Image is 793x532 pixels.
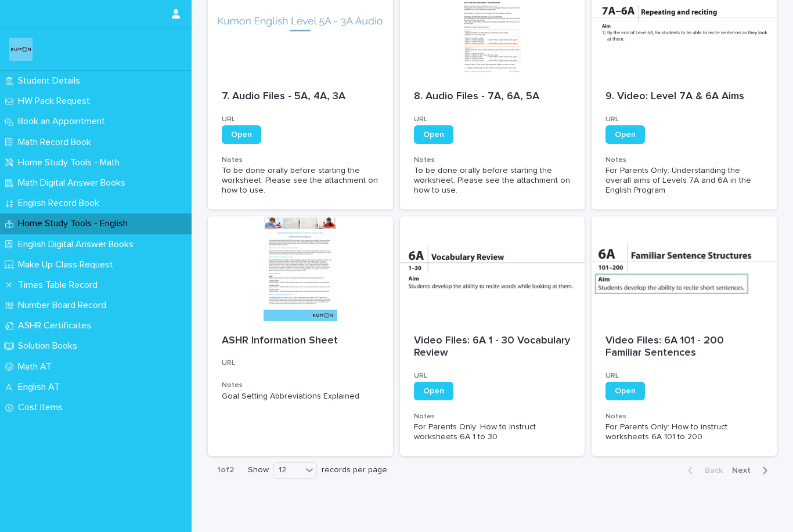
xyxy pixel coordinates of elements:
[222,115,379,124] h3: URL
[222,392,379,401] p: Goal Setting Abbreviations Explained
[222,91,379,103] p: 7. Audio Files - 5A, 4A, 3A
[13,198,109,209] p: English Record Book
[615,131,636,139] span: Open
[414,412,571,421] h3: Notes
[13,116,114,127] p: Book an Appointment
[322,465,387,475] p: records per page
[423,131,444,139] span: Open
[605,382,645,400] a: Open
[13,137,100,148] p: Math Record Book
[222,166,379,195] p: To be done orally before starting the worksheet. Please see the attachment on how to use.
[274,464,302,476] div: 12
[13,178,135,189] p: Math Digital Answer Books
[605,166,763,195] p: For Parents Only: Understanding the overall aims of Levels 7A and 6A in the English Program
[414,125,453,144] a: Open
[13,402,72,413] p: Cost Items
[605,125,645,144] a: Open
[248,465,269,475] p: Show
[13,259,122,270] p: Make Up Class Request
[13,75,89,86] p: Student Details
[605,371,763,381] h3: URL
[414,371,571,381] h3: URL
[13,239,143,250] p: English Digital Answer Books
[605,115,763,124] h3: URL
[698,466,723,475] span: Back
[679,465,727,476] button: Back
[13,218,137,229] p: Home Study Tools - English
[727,465,777,476] button: Next
[222,155,379,165] h3: Notes
[13,320,100,331] p: ASHR Certificates
[414,166,571,195] p: To be done orally before starting the worksheet. Please see the attachment on how to use.
[605,422,763,442] p: For Parents Only: How to instruct worksheets 6A 101 to 200
[231,131,252,139] span: Open
[13,157,129,168] p: Home Study Tools - Math
[13,341,86,352] p: Solution Books
[222,359,379,368] h3: URL
[605,91,763,103] p: 9. Video: Level 7A & 6A Aims
[592,216,777,456] a: Video Files: 6A 101 - 200 Familiar SentencesURLOpenNotesFor Parents Only: How to instruct workshe...
[414,91,571,103] p: 8. Audio Files - 7A, 6A, 5A
[605,412,763,421] h3: Notes
[13,96,99,107] p: HW Pack Request
[400,216,585,456] a: Video Files: 6A 1 - 30 Vocabulary ReviewURLOpenNotesFor Parents Only: How to instruct worksheets ...
[222,125,261,144] a: Open
[222,335,379,348] p: ASHR Information Sheet
[414,155,571,165] h3: Notes
[605,155,763,165] h3: Notes
[13,361,61,372] p: Math AT
[414,422,571,442] p: For Parents Only: How to instruct worksheets 6A 1 to 30
[414,335,571,360] p: Video Files: 6A 1 - 30 Vocabulary Review
[222,381,379,390] h3: Notes
[13,382,69,393] p: English AT
[414,382,453,400] a: Open
[208,216,393,456] a: ASHR Information SheetURLNotesGoal Setting Abbreviations Explained
[615,387,636,395] span: Open
[208,456,243,484] p: 1 of 2
[605,335,763,360] p: Video Files: 6A 101 - 200 Familiar Sentences
[414,115,571,124] h3: URL
[732,466,758,475] span: Next
[13,280,107,291] p: Times Table Record
[423,387,444,395] span: Open
[13,300,116,311] p: Number Board Record
[9,38,33,61] img: o6XkwfS7S2qhyeB9lxyF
